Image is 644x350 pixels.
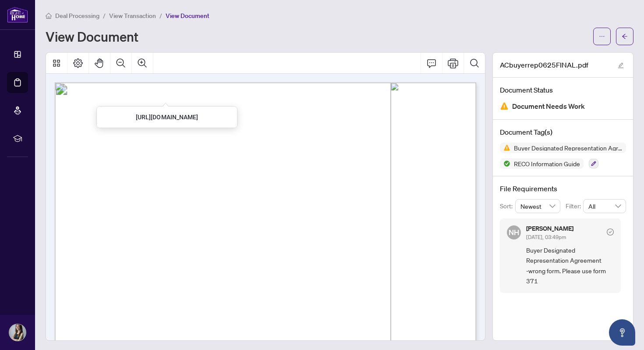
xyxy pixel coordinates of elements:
span: Buyer Designated Representation Agreement [510,145,626,151]
h1: View Document [46,29,138,43]
p: Sort: [500,201,515,211]
button: Open asap [609,319,635,346]
li: / [159,11,162,21]
img: Status Icon [500,158,510,169]
img: Profile Icon [9,324,26,341]
span: View Transaction [109,12,156,20]
span: All [588,200,621,213]
span: ACbuyerrep0625FINAL.pdf [500,60,588,70]
h5: [PERSON_NAME] [526,225,573,232]
span: [DATE], 03:49pm [526,234,566,240]
span: Newest [520,200,556,213]
span: Document Needs Work [512,100,585,112]
h4: Document Status [500,85,626,95]
span: edit [618,62,624,68]
span: ellipsis [599,33,605,39]
span: RECO Information Guide [510,161,584,167]
h4: Document Tag(s) [500,127,626,137]
span: Deal Processing [55,12,99,20]
span: Buyer Designated Representation Agreement -wrong form. Please use form 371 [526,245,614,286]
span: NH [509,227,519,238]
h4: File Requirements [500,183,626,194]
img: logo [7,7,28,23]
img: Document Status [500,102,509,111]
p: Filter: [566,201,583,211]
span: arrow-left [622,33,628,39]
span: check-circle [607,229,614,236]
span: View Document [166,12,209,20]
span: home [46,13,52,19]
img: Status Icon [500,143,510,153]
li: / [103,11,106,21]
